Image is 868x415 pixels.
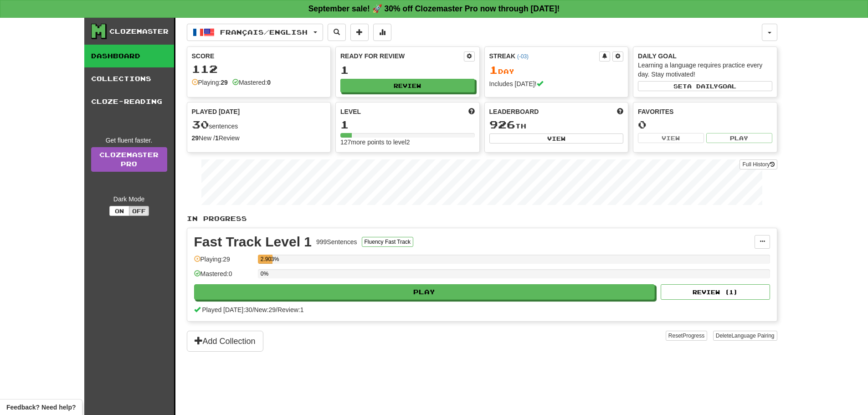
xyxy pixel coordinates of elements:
span: New: 29 [254,306,276,313]
div: Fast Track Level 1 [194,235,312,249]
span: Progress [683,333,704,339]
div: Playing: [192,78,228,87]
button: Fluency Fast Track [362,237,413,247]
div: Dark Mode [91,195,167,204]
div: Clozemaster [109,27,169,36]
button: Seta dailygoal [638,81,772,91]
div: 127 more points to level 2 [340,138,475,147]
div: 999 Sentences [316,237,357,246]
strong: September sale! 🚀 30% off Clozemaster Pro now through [DATE]! [308,4,560,13]
button: Review [340,79,475,92]
a: (-03) [517,53,529,60]
strong: 29 [221,79,228,86]
strong: 0 [267,79,271,86]
button: DeleteLanguage Pairing [713,331,777,341]
div: 0 [638,119,772,130]
button: View [489,133,624,143]
span: a daily [687,83,718,89]
button: View [638,133,704,143]
span: 926 [489,118,515,131]
div: New / Review [192,133,326,143]
a: Dashboard [84,45,174,67]
div: 1 [340,64,475,76]
div: Ready for Review [340,51,464,61]
button: On [109,206,129,216]
div: 112 [192,63,326,75]
button: Play [706,133,772,143]
button: Play [194,284,655,300]
span: Leaderboard [489,107,539,116]
div: Playing: 29 [194,255,253,270]
div: Streak [489,51,600,61]
div: Includes [DATE]! [489,79,624,88]
button: ResetProgress [666,331,707,341]
p: In Progress [187,214,777,223]
button: More stats [373,24,391,41]
span: / [276,306,277,313]
div: Score [192,51,326,61]
a: Cloze-Reading [84,90,174,113]
div: sentences [192,119,326,131]
span: Open feedback widget [6,403,76,412]
div: Daily Goal [638,51,772,61]
div: Mastered: 0 [194,269,253,284]
button: Add sentence to collection [350,24,369,41]
span: Played [DATE] [192,107,240,116]
div: Favorites [638,107,772,116]
span: Language Pairing [731,333,774,339]
button: Review (1) [661,284,770,300]
button: Search sentences [328,24,346,41]
span: 30 [192,118,209,131]
span: Level [340,107,361,116]
span: Français / English [220,28,308,36]
strong: 1 [215,134,219,142]
a: Collections [84,67,174,90]
span: Review: 1 [277,306,304,313]
div: Day [489,64,624,76]
button: Add Collection [187,331,263,352]
div: Get fluent faster. [91,136,167,145]
div: th [489,119,624,131]
div: Mastered: [232,78,271,87]
div: 1 [340,119,475,130]
div: 2.903% [261,255,272,264]
strong: 29 [192,134,199,142]
button: Français/English [187,24,323,41]
a: ClozemasterPro [91,147,167,172]
div: Learning a language requires practice every day. Stay motivated! [638,61,772,79]
span: This week in points, UTC [617,107,623,116]
button: Off [129,206,149,216]
span: Score more points to level up [468,107,475,116]
span: Played [DATE]: 30 [202,306,252,313]
button: Full History [740,159,777,169]
span: 1 [489,63,498,76]
span: / [252,306,254,313]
